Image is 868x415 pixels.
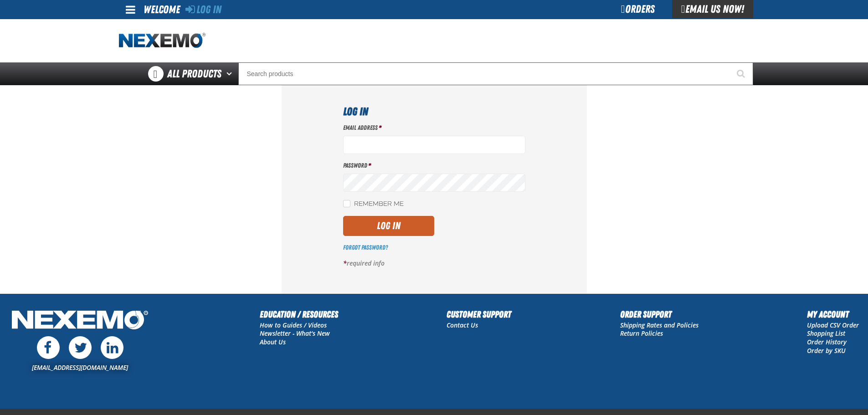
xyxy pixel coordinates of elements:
span: All Products [167,66,221,82]
img: Nexemo Logo [9,307,151,334]
p: required info [343,259,525,268]
a: Contact Us [447,321,478,329]
label: Remember Me [343,200,404,209]
h1: Log In [343,103,525,120]
h2: Order Support [620,307,699,321]
a: Shopping List [807,329,845,338]
button: Start Searching [730,62,753,85]
a: Home [119,33,205,49]
label: Password [343,161,525,170]
a: How to Guides / Videos [260,321,327,329]
a: Order by SKU [807,346,846,355]
h2: Education / Resources [260,307,338,321]
label: Email Address [343,123,525,132]
a: Shipping Rates and Policies [620,321,699,329]
a: About Us [260,338,286,346]
button: Log In [343,216,434,236]
a: Forgot Password? [343,244,388,251]
h2: Customer Support [447,307,511,321]
img: Nexemo logo [119,33,205,49]
a: Newsletter - What's New [260,329,330,338]
a: Return Policies [620,329,663,338]
input: Remember Me [343,200,350,207]
a: Order History [807,338,847,346]
a: Log In [185,3,221,16]
h2: My Account [807,307,859,321]
button: Open All Products pages [223,62,238,85]
a: [EMAIL_ADDRESS][DOMAIN_NAME] [32,363,128,372]
a: Upload CSV Order [807,321,859,329]
input: Search [238,62,753,85]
